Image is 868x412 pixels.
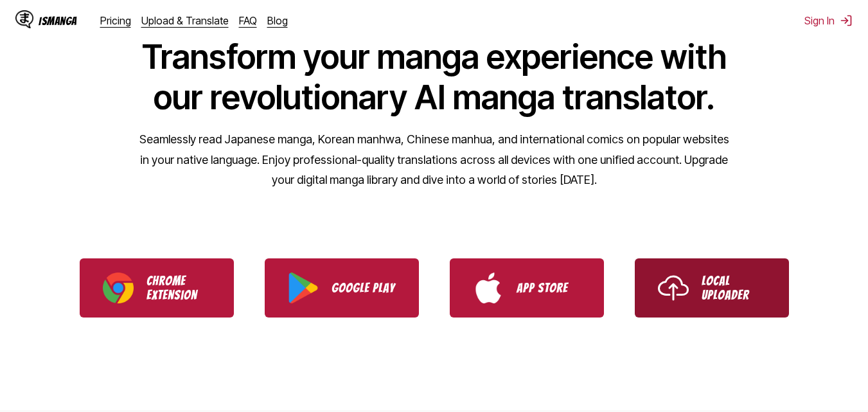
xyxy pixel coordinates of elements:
p: Chrome Extension [146,274,211,302]
img: Upload icon [658,273,689,303]
p: Local Uploader [702,274,766,302]
a: Pricing [100,14,131,27]
img: Google Play logo [288,273,319,303]
a: Download IsManga Chrome Extension [80,258,234,318]
a: IsManga LogoIsManga [15,10,100,31]
h1: Transform your manga experience with our revolutionary AI manga translator. [139,37,730,118]
p: Seamlessly read Japanese manga, Korean manhwa, Chinese manhua, and international comics on popula... [139,129,730,190]
div: IsManga [39,15,77,27]
a: Blog [267,14,288,27]
a: Use IsManga Local Uploader [635,258,789,318]
a: FAQ [239,14,257,27]
p: App Store [517,281,581,295]
img: App Store logo [473,273,504,303]
button: Sign In [804,14,853,27]
img: IsManga Logo [15,10,33,28]
p: Google Play [332,281,396,295]
a: Download IsManga from App Store [450,258,604,318]
img: Chrome logo [103,273,134,303]
a: Upload & Translate [141,14,229,27]
a: Download IsManga from Google Play [265,258,419,318]
img: Sign out [840,14,853,27]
